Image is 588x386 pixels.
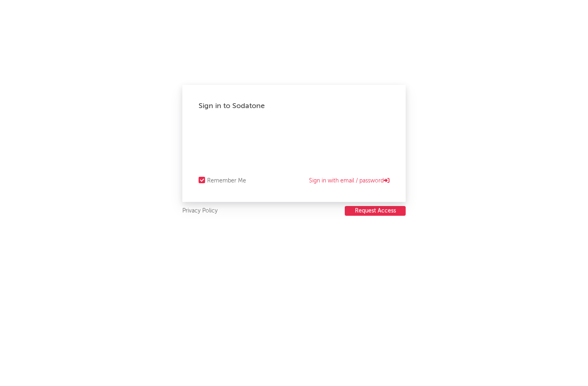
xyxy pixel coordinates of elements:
a: Request Access [345,206,406,216]
div: Sign in to Sodatone [199,101,389,111]
a: Sign in with email / password [309,176,389,186]
button: Request Access [345,206,406,216]
a: Privacy Policy [182,206,218,216]
div: Remember Me [207,176,246,186]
